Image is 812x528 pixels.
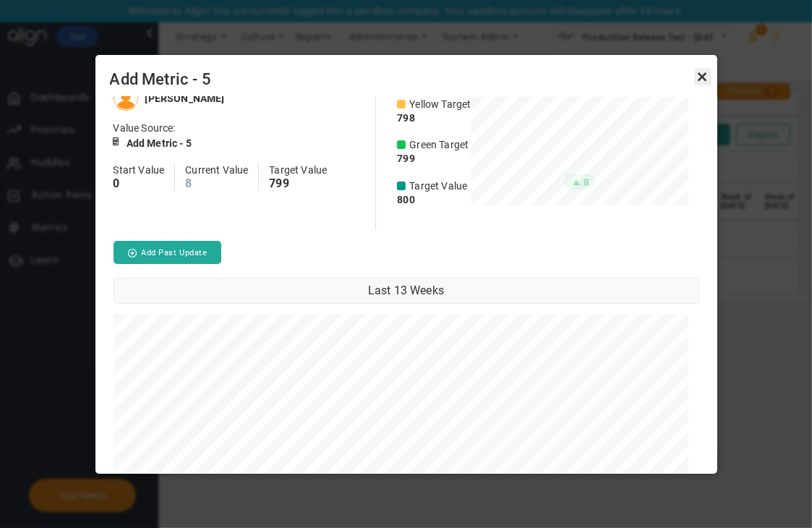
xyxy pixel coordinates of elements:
[397,193,471,206] h4: 800
[397,111,471,124] h4: 798
[114,241,222,264] button: Add Past Update
[114,86,138,111] img: Sudhir Dakshinamurthy
[269,177,327,190] h4: 799
[397,152,471,165] h4: 799
[114,177,165,190] h4: 0
[145,92,225,105] h4: [PERSON_NAME]
[409,97,471,111] span: Yellow Target
[185,164,248,176] span: Current Value
[114,164,165,176] span: Start Value
[409,137,469,152] span: Green Target
[110,69,703,90] span: Add Metric - 5
[185,177,248,190] h4: 8
[114,136,119,148] span: Formula Driven
[694,68,711,85] a: Close
[114,122,176,134] span: Value Source:
[114,278,699,304] h4: Last 13 Weeks
[409,179,467,193] span: Target Value
[269,164,327,176] span: Target Value
[127,137,192,150] h4: Add Metric - 5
